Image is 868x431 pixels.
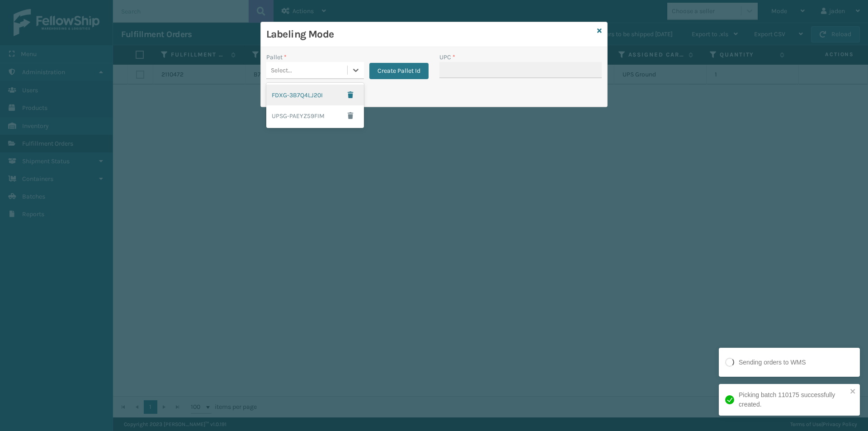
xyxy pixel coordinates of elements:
h3: Labeling Mode [266,28,594,41]
div: Picking batch 110175 successfully created. [739,390,847,409]
div: Select... [271,66,292,75]
button: Create Pallet Id [369,63,429,79]
label: Pallet [266,52,287,62]
div: UPSG-PAEYZ59FIM [266,105,364,126]
label: UPC [439,52,455,62]
div: FDXG-3B7Q4LJ20I [266,85,364,105]
button: close [850,388,856,396]
div: Sending orders to WMS [739,358,806,367]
